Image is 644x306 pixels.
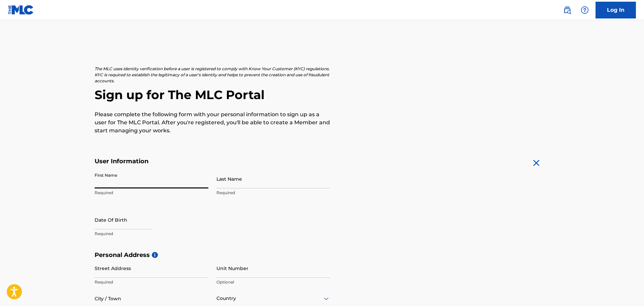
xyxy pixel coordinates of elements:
[596,2,636,18] a: Log In
[152,252,158,258] span: i
[216,190,330,196] p: Required
[8,5,34,15] img: MLC Logo
[95,158,330,165] h5: User Information
[578,3,591,17] div: Help
[581,6,589,14] img: help
[610,274,644,306] iframe: Chat Widget
[563,6,571,14] img: search
[216,279,330,285] p: Optional
[561,3,574,17] a: Public Search
[95,190,208,196] p: Required
[95,87,550,102] h2: Sign up for The MLC Portal
[95,111,330,135] p: Please complete the following form with your personal information to sign up as a user for The ML...
[95,231,208,237] p: Required
[95,279,208,285] p: Required
[95,66,330,84] p: The MLC uses identity verification before a user is registered to comply with Know Your Customer ...
[95,251,550,259] h5: Personal Address
[531,158,542,168] img: close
